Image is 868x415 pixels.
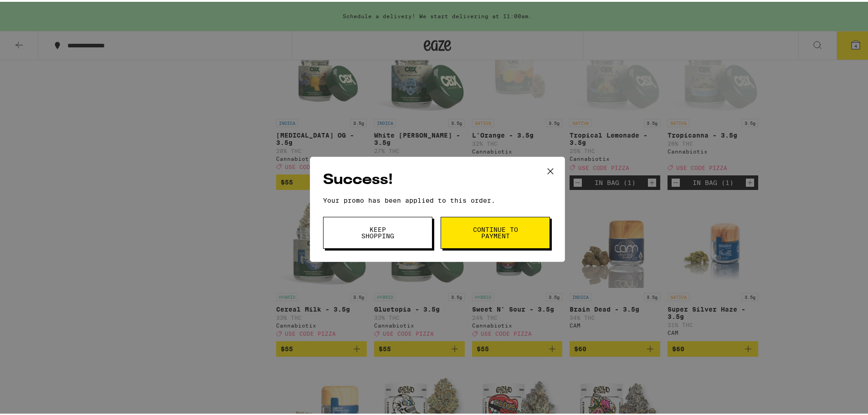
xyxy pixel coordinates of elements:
span: Keep Shopping [354,225,401,237]
button: Keep Shopping [323,215,432,247]
p: Your promo has been applied to this order. [323,195,552,202]
span: Continue to payment [472,225,519,237]
h2: Success! [323,168,552,189]
button: Continue to payment [441,215,550,247]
